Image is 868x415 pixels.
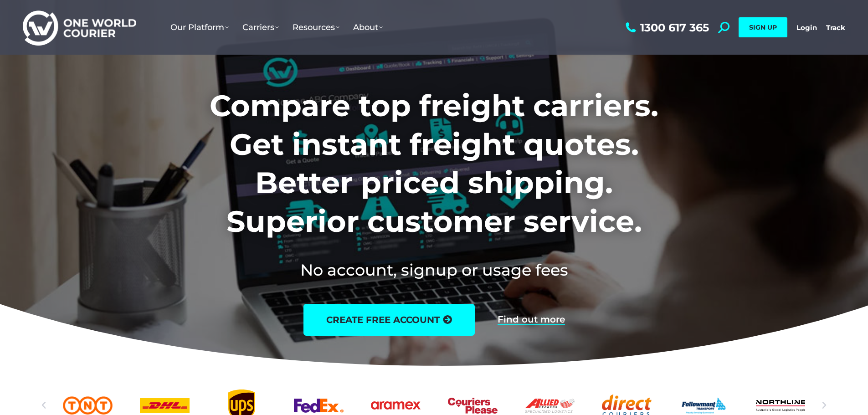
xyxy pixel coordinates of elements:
a: Carriers [236,13,286,41]
span: About [353,22,383,32]
a: Find out more [498,315,565,325]
h1: Compare top freight carriers. Get instant freight quotes. Better priced shipping. Superior custom... [149,87,719,241]
a: Resources [286,13,346,41]
a: create free account [303,304,475,336]
a: About [346,13,390,41]
h2: No account, signup or usage fees [149,259,719,281]
a: SIGN UP [739,17,787,37]
a: Track [826,23,845,32]
span: Our Platform [170,22,229,32]
a: 1300 617 365 [623,22,709,33]
a: Login [796,23,817,32]
a: Our Platform [164,13,236,41]
span: SIGN UP [749,23,777,31]
span: Carriers [242,22,279,32]
img: One World Courier [23,9,136,46]
span: Resources [293,22,339,32]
